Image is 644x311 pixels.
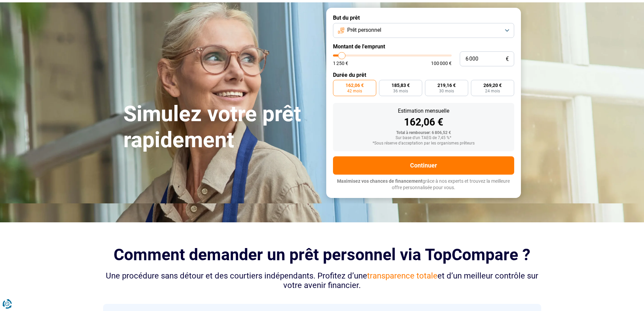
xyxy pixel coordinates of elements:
div: *Sous réserve d'acceptation par les organismes prêteurs [338,141,509,146]
label: But du prêt [333,15,514,21]
span: € [506,56,509,62]
h1: Simulez votre prêt rapidement [123,101,318,153]
span: 219,16 € [437,83,456,88]
div: Total à rembourser: 6 806,52 € [338,131,509,135]
div: Estimation mensuelle [338,108,509,114]
span: 24 mois [485,89,500,93]
span: 42 mois [347,89,362,93]
span: Prêt personnel [347,26,381,34]
div: Sur base d'un TAEG de 7,45 %* [338,136,509,140]
span: 100 000 € [431,61,452,66]
div: Une procédure sans détour et des courtiers indépendants. Profitez d’une et d’un meilleur contrôle... [103,271,541,291]
p: grâce à nos experts et trouvez la meilleure offre personnalisée pour vous. [333,178,514,191]
button: Prêt personnel [333,23,514,38]
label: Montant de l'emprunt [333,43,514,50]
span: 36 mois [393,89,408,93]
span: 162,06 € [345,83,364,88]
span: 185,83 € [391,83,410,88]
span: Maximisez vos chances de financement [337,178,423,184]
span: 1 250 € [333,61,348,66]
span: transparence totale [367,271,437,281]
button: Continuer [333,156,514,175]
div: 162,06 € [338,117,509,127]
h2: Comment demander un prêt personnel via TopCompare ? [103,245,541,264]
span: 30 mois [439,89,454,93]
span: 269,20 € [483,83,502,88]
label: Durée du prêt [333,72,514,78]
